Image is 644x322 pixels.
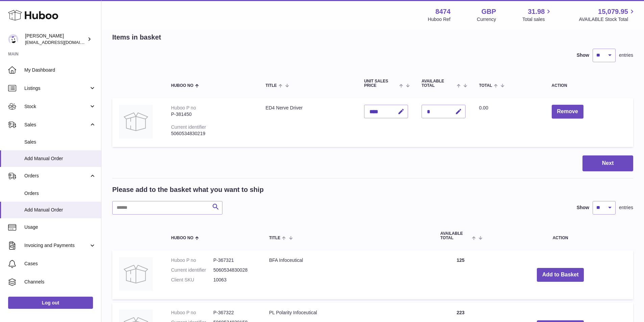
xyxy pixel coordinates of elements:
[24,207,96,213] span: Add Manual Order
[619,204,633,211] span: entries
[265,83,277,88] span: Title
[171,83,193,88] span: Huboo no
[25,40,99,45] span: [EMAIL_ADDRESS][DOMAIN_NAME]
[171,236,193,240] span: Huboo no
[582,155,633,171] button: Next
[112,33,161,42] h2: Items in basket
[577,52,589,58] label: Show
[552,83,626,88] div: Action
[24,67,96,73] span: My Dashboard
[24,173,89,179] span: Orders
[579,16,636,23] span: AVAILABLE Stock Total
[537,268,584,282] button: Add to Basket
[112,185,264,194] h2: Please add to the basket what you want to ship
[213,257,256,264] dd: P-367321
[24,242,89,249] span: Invoicing and Payments
[619,52,633,58] span: entries
[171,124,206,130] div: Current identifier
[433,250,487,299] td: 125
[171,267,213,273] dt: Current identifier
[171,111,252,118] div: P-381450
[171,277,213,283] dt: Client SKU
[269,236,280,240] span: Title
[24,103,89,110] span: Stock
[24,224,96,230] span: Usage
[577,204,589,211] label: Show
[598,7,628,16] span: 15,079.95
[8,34,18,44] img: orders@neshealth.com
[522,7,552,23] a: 31.98 Total sales
[8,297,93,309] a: Log out
[213,267,256,273] dd: 5060534830028
[171,257,213,264] dt: Huboo P no
[364,79,398,88] span: Unit Sales Price
[24,155,96,162] span: Add Manual Order
[24,122,89,128] span: Sales
[435,7,451,16] strong: 8474
[477,16,496,23] div: Currency
[428,16,451,23] div: Huboo Ref
[479,83,492,88] span: Total
[171,130,252,137] div: 5060534830219
[528,7,545,16] span: 31.98
[479,105,488,110] span: 0.00
[522,16,552,23] span: Total sales
[552,105,583,119] button: Remove
[213,309,256,316] dd: P-367322
[24,139,96,145] span: Sales
[259,98,357,147] td: ED4 Nerve Driver
[579,7,636,23] a: 15,079.95 AVAILABLE Stock Total
[171,309,213,316] dt: Huboo P no
[24,279,96,285] span: Channels
[25,33,86,46] div: [PERSON_NAME]
[440,231,470,240] span: AVAILABLE Total
[24,190,96,197] span: Orders
[171,105,196,110] div: Huboo P no
[119,105,153,139] img: ED4 Nerve Driver
[422,79,455,88] span: AVAILABLE Total
[119,257,153,291] img: BFA Infoceutical
[213,277,256,283] dd: 10063
[24,85,89,92] span: Listings
[481,7,496,16] strong: GBP
[487,225,633,247] th: Action
[262,250,433,299] td: BFA Infoceutical
[24,261,96,267] span: Cases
